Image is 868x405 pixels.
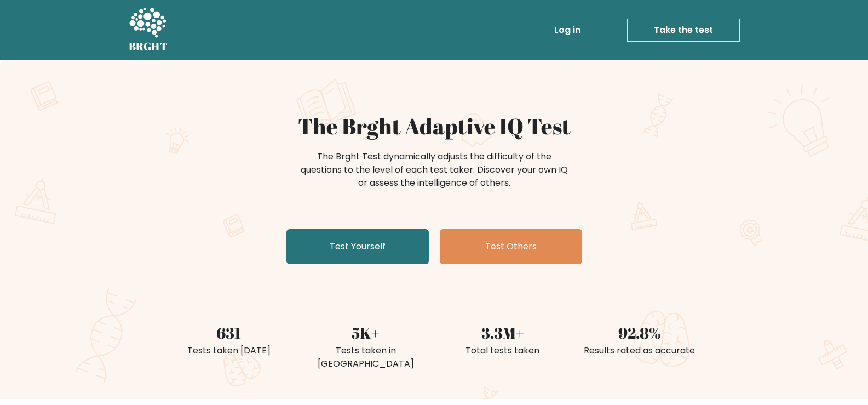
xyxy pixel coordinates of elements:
[550,19,585,41] a: Log in
[297,150,571,190] div: The Brght Test dynamically adjusts the difficulty of the questions to the level of each test take...
[167,344,291,357] div: Tests taken [DATE]
[440,229,582,264] a: Test Others
[304,344,428,370] div: Tests taken in [GEOGRAPHIC_DATA]
[441,344,565,357] div: Total tests taken
[167,321,291,344] div: 631
[129,4,168,56] a: BRGHT
[129,40,168,53] h5: BRGHT
[304,321,428,344] div: 5K+
[286,229,429,264] a: Test Yourself
[167,113,702,139] h1: The Brght Adaptive IQ Test
[627,19,740,42] a: Take the test
[578,321,702,344] div: 92.8%
[441,321,565,344] div: 3.3M+
[578,344,702,357] div: Results rated as accurate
